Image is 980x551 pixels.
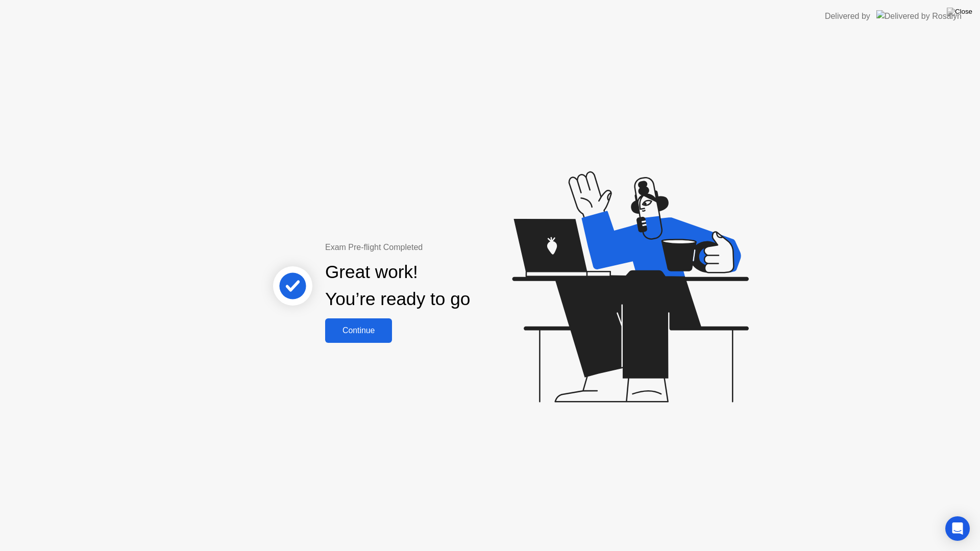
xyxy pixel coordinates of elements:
div: Delivered by [825,10,870,22]
div: Open Intercom Messenger [945,516,970,541]
div: Continue [328,326,389,335]
div: Exam Pre-flight Completed [325,241,536,254]
img: Delivered by Rosalyn [876,10,962,22]
img: Close [947,8,972,16]
div: Great work! You’re ready to go [325,259,470,313]
button: Continue [325,318,392,343]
